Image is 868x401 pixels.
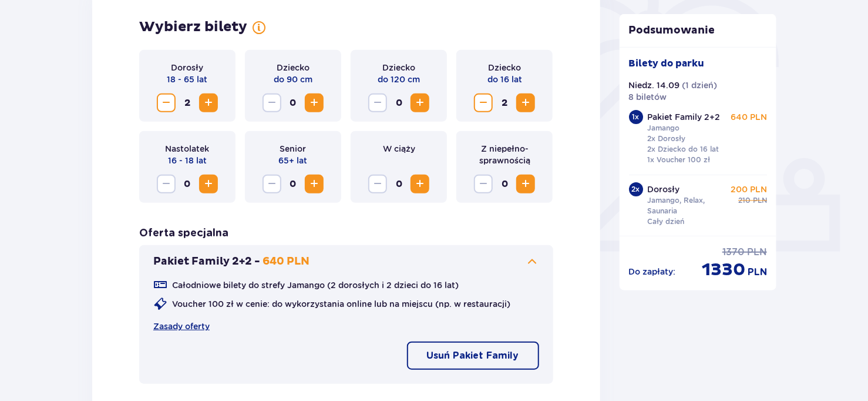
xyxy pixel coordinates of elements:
button: Increase [305,93,324,112]
button: Increase [516,175,535,193]
span: 2 [178,93,197,112]
button: Increase [411,93,429,112]
button: Decrease [157,175,176,193]
p: PLN [748,266,767,279]
p: Dziecko [382,62,415,73]
button: Decrease [474,175,493,193]
button: Usuń Pakiet Family [407,342,539,370]
p: Z niepełno­sprawnością [466,143,543,166]
p: 8 biletów [629,91,667,103]
div: 1 x [629,110,643,124]
span: 0 [178,175,197,193]
p: Niedz. 14.09 [629,79,680,91]
p: 16 - 18 lat [168,155,207,166]
button: Increase [411,175,429,193]
button: Decrease [368,93,387,112]
p: Oferta specjalna [139,226,228,240]
span: 2 [495,93,514,112]
p: 18 - 65 lat [167,73,208,85]
p: 2x Dorosły 2x Dziecko do 16 lat 1x Voucher 100 zł [648,133,719,165]
button: Increase [199,93,218,112]
p: Jamango [648,123,680,133]
p: Usuń Pakiet Family [427,349,519,362]
p: W ciąży [383,143,415,155]
span: 0 [284,93,302,112]
p: 1330 [702,259,745,281]
p: Dziecko [488,62,521,73]
button: Increase [516,93,535,112]
p: ( 1 dzień ) [682,79,718,91]
p: Całodniowe bilety do strefy Jamango (2 dorosłych i 2 dzieci do 16 lat) [172,279,459,291]
button: Decrease [474,93,493,112]
a: Zasady oferty [153,320,210,332]
span: 0 [284,175,302,193]
p: Dorosły [648,183,680,195]
p: 640 PLN [263,255,309,269]
span: 0 [495,175,514,193]
p: Nastolatek [166,143,210,155]
p: Cały dzień [648,216,685,227]
p: 1370 [722,246,745,259]
p: Pakiet Family 2+2 - [153,255,260,269]
button: Decrease [263,175,281,193]
button: Decrease [368,175,387,193]
div: 2 x [629,182,643,196]
p: 200 PLN [731,183,767,195]
p: Pakiet Family 2+2 [648,111,721,123]
p: Dziecko [277,62,309,73]
p: Do zapłaty : [629,266,676,278]
button: Increase [305,175,324,193]
p: PLN [753,195,767,206]
p: Senior [280,143,307,155]
p: 210 [738,195,751,206]
p: 640 PLN [731,111,767,123]
p: PLN [747,246,767,259]
p: Bilety do parku [629,57,705,70]
p: Dorosły [171,62,204,73]
button: Decrease [263,93,281,112]
p: Podsumowanie [620,24,777,38]
p: do 120 cm [378,73,420,85]
p: Wybierz bilety [139,18,247,36]
button: Pakiet Family 2+2 -640 PLN [153,255,539,269]
p: 65+ lat [279,155,308,166]
p: do 90 cm [274,73,312,85]
p: do 16 lat [487,73,522,85]
span: 0 [389,93,408,112]
button: Increase [199,175,218,193]
button: Decrease [157,93,176,112]
p: Jamango, Relax, Saunaria [648,195,729,216]
span: 0 [389,175,408,193]
p: Voucher 100 zł w cenie: do wykorzystania online lub na miejscu (np. w restauracji) [172,298,510,310]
